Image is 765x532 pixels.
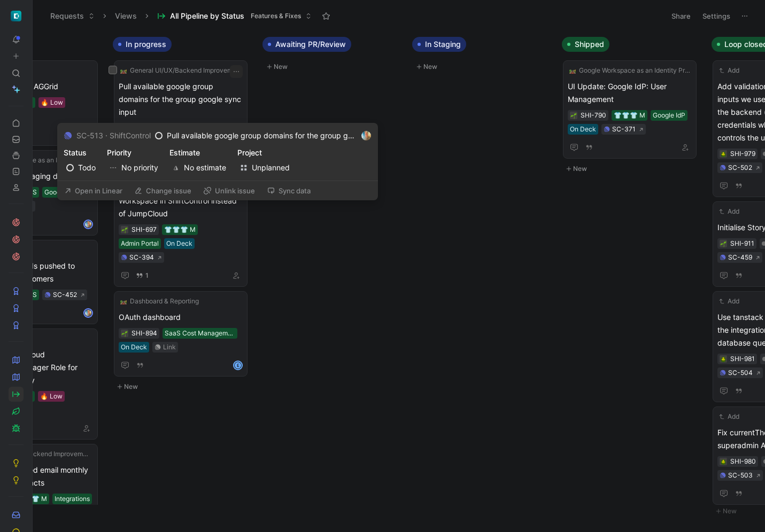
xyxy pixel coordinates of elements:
[11,11,21,21] img: ShiftControl
[720,458,727,465] button: 🪲
[234,362,242,369] div: E
[76,129,151,142] div: SC-513 · ShiftControl
[45,8,99,24] button: Requests
[717,411,741,422] button: Add
[130,65,241,76] span: General UI/UX/Backend Improvements
[172,161,226,174] span: No estimate
[110,161,158,174] span: No priority
[132,224,157,235] div: SHI-697
[120,67,127,74] img: 🛤️
[107,146,161,159] div: Priority
[258,32,408,79] div: Awaiting PR/ReviewNew
[262,37,351,52] button: Awaiting PR/Review
[113,380,254,393] button: New
[109,32,258,398] div: In progressNew
[237,146,292,159] div: Project
[717,65,741,76] button: Add
[121,331,128,337] img: 🌱
[720,356,727,363] img: 🪲
[563,60,697,159] a: 🛤️Google Workspace as an Identity Provider (IdP) IntegrationUI Update: Google IdP: User Managemen...
[614,110,645,121] div: 👕👕👕 M
[169,161,229,174] button: No estimate
[119,65,243,76] button: 🛤️General UI/UX/Backend Improvements
[237,161,292,174] button: Unplanned
[720,150,727,158] button: 🪲
[107,161,161,174] button: No priority
[169,146,229,159] div: Estimate
[720,151,727,158] img: 🪲
[730,354,755,364] div: SHI-981
[275,39,346,50] span: Awaiting PR/Review
[84,221,92,228] img: avatar
[730,148,755,159] div: SHI-979
[130,296,199,307] span: Dashboard & Reporting
[145,272,149,279] span: 1
[167,129,357,142] p: Pull available google group domains for the group google sync input
[575,39,604,50] span: Shipped
[114,291,248,377] a: 🛤️Dashboard & ReportingOAuth dashboardSaaS Cost ManagementOn DeckLinkE
[667,9,696,24] button: Share
[720,355,727,363] button: 🪲
[64,161,98,174] button: Todo
[698,9,735,24] button: Settings
[720,240,727,247] button: 🌱
[425,39,461,50] span: In Staging
[121,226,128,233] button: 🌱
[412,60,553,73] button: New
[653,110,685,121] div: Google IdP
[730,238,754,249] div: SHI-911
[53,290,77,300] div: SC-452
[170,11,244,21] span: All Pipeline by Status
[126,39,166,50] span: In progress
[717,296,741,307] button: Add
[129,252,154,263] div: SC-394
[121,342,147,353] div: On Deck
[164,224,196,235] div: 👕👕👕 M
[155,132,163,139] svg: Todo
[262,183,315,198] button: Sync data
[114,162,248,287] a: 🛤️General UI/UX/Backend ImprovementsImport users from Google Workspace in ShiftControl instead of...
[198,183,260,198] button: Unlink issue
[114,60,248,158] a: 🛤️General UI/UX/Backend ImprovementsPull available google group domains for the group google sync...
[728,367,753,378] div: SC-504
[612,124,636,135] div: SC-371
[152,8,316,24] button: All Pipeline by StatusFeatures & Fixes
[720,459,727,465] img: 🪲
[720,241,727,247] img: 🌱
[361,131,371,140] img: avatar
[41,97,63,108] div: 🔥 Low
[728,162,752,173] div: SC-502
[59,183,127,198] button: Open in Linear
[121,238,159,249] div: Admin Portal
[120,298,127,304] img: 🛤️
[166,238,192,249] div: On Deck
[9,9,24,24] button: ShiftControl
[165,328,235,339] div: SaaS Cost Management
[562,162,703,175] button: New
[113,37,172,52] button: In progress
[570,112,577,119] button: 🌱
[262,60,404,73] button: New
[581,110,606,121] div: SHI-790
[55,494,90,504] div: Integrations
[119,182,243,220] span: Import users from Google Workspace in ShiftControl instead of JumpCloud
[728,252,752,263] div: SC-459
[361,129,372,142] button: avatar
[570,124,596,135] div: On Deck
[110,8,142,24] button: Views
[558,32,707,181] div: ShippedNew
[44,187,77,198] div: Google IdP
[119,80,243,119] span: Pull available google group domains for the group google sync input
[251,11,301,21] span: Features & Fixes
[240,161,290,174] span: Unplanned
[568,80,692,106] span: UI Update: Google IdP: User Management
[119,311,243,324] span: OAuth dashboard
[163,342,176,353] div: Link
[66,161,96,174] span: Todo
[412,37,466,52] button: In Staging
